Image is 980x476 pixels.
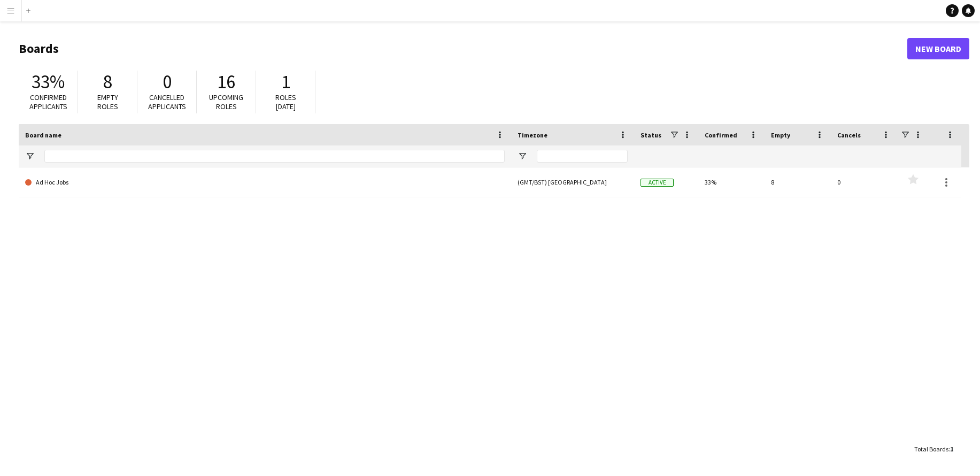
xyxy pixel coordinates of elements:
span: 8 [103,70,112,94]
span: Cancelled applicants [148,93,186,111]
span: Total Boards [914,445,948,453]
span: Roles [DATE] [275,93,296,111]
a: Ad Hoc Jobs [25,167,505,197]
div: 0 [831,167,897,197]
div: 8 [765,167,831,197]
a: New Board [907,38,969,59]
button: Open Filter Menu [25,151,35,161]
span: 16 [217,70,235,94]
div: (GMT/BST) [GEOGRAPHIC_DATA] [511,167,634,197]
span: 33% [32,70,65,94]
button: Open Filter Menu [518,151,527,161]
span: Empty [771,131,790,139]
span: Confirmed applicants [29,93,67,111]
span: 1 [950,445,953,453]
input: Board name Filter Input [44,150,505,163]
span: Status [641,131,661,139]
span: Confirmed [705,131,737,139]
span: Board name [25,131,61,139]
span: 0 [163,70,172,94]
input: Timezone Filter Input [537,150,628,163]
span: Active [641,179,674,187]
span: Timezone [518,131,547,139]
div: : [914,439,953,459]
span: Cancels [837,131,861,139]
div: 33% [698,167,765,197]
span: Upcoming roles [209,93,243,111]
h1: Boards [19,41,907,57]
span: Empty roles [97,93,118,111]
span: 1 [281,70,290,94]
